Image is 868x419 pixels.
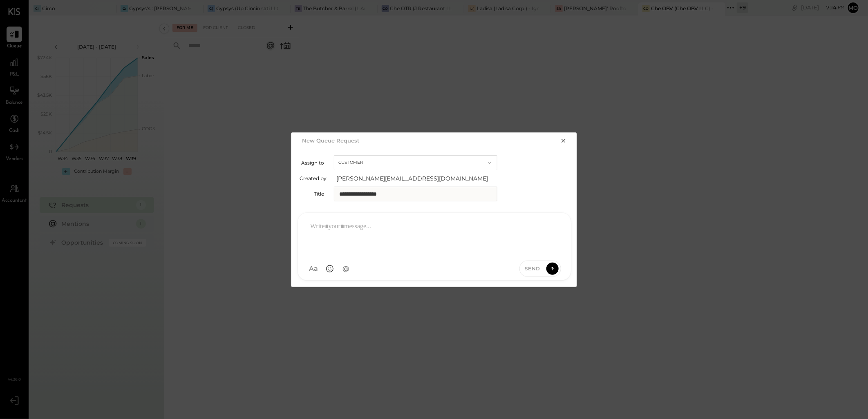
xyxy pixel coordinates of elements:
[336,174,500,183] span: [PERSON_NAME][EMAIL_ADDRESS][DOMAIN_NAME]
[334,155,497,170] button: Customer
[300,175,327,181] label: Created by
[300,191,324,197] label: Title
[306,261,321,276] button: Aa
[525,265,540,272] span: Send
[343,265,350,273] span: @
[300,160,324,166] label: Assign to
[339,261,353,276] button: @
[302,137,360,144] h2: New Queue Request
[314,265,318,273] span: a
